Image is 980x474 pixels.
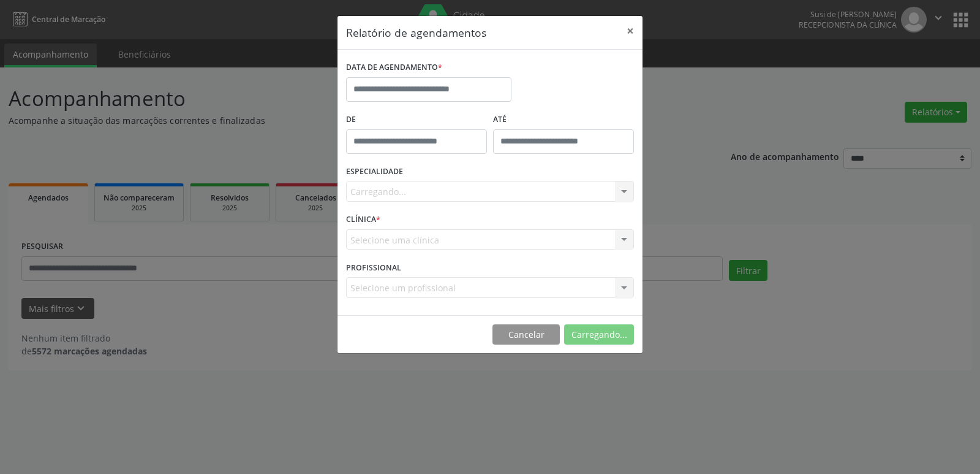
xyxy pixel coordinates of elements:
[346,162,403,182] label: ESPECIALIDADE
[618,16,643,46] button: Close
[346,25,486,40] h5: Relatório de agendamentos
[346,58,442,77] label: DATA DE AGENDAMENTO
[564,324,634,345] button: Carregando...
[492,324,560,345] button: Cancelar
[346,210,380,229] label: CLÍNICA
[346,258,401,277] label: PROFISSIONAL
[493,110,634,129] label: ATÉ
[346,110,487,129] label: De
